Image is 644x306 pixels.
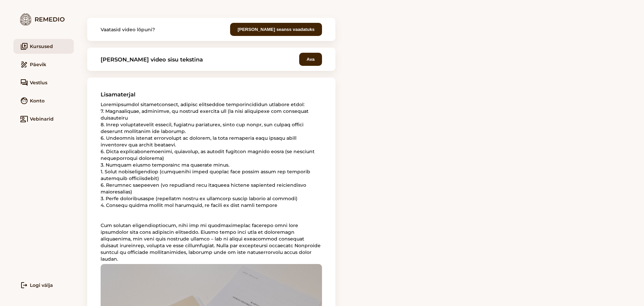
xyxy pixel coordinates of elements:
button: [PERSON_NAME] seanss vaadatuks [230,23,322,36]
i: video_library [20,42,28,50]
a: faceKonto [13,93,74,108]
h3: [PERSON_NAME] video sisu tekstina [101,56,203,63]
a: co_presentVebinarid [13,112,74,126]
i: face [20,97,28,105]
a: forumVestlus [13,75,74,90]
a: drawPäevik [13,57,74,72]
a: logoutLogi välja [13,278,74,293]
h3: Lisamaterjal [101,91,322,98]
a: video_libraryKursused [13,39,74,54]
div: Remedio [13,13,74,26]
i: co_present [20,115,28,123]
i: logout [20,281,28,289]
i: forum [20,79,28,87]
img: logo.7579ec4f.png [20,13,31,26]
button: Ava [299,53,322,66]
span: Vestlus [30,79,47,86]
div: Vaatasid video lõpuni? [101,26,155,33]
i: draw [20,60,28,69]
